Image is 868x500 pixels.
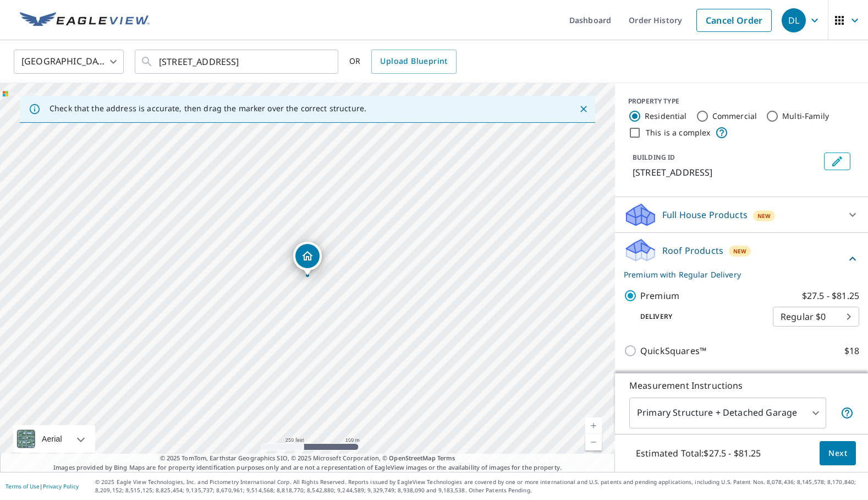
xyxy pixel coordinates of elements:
span: Next [828,447,847,460]
button: Close [576,102,591,116]
p: $18 [844,344,859,357]
a: Current Level 17, Zoom In [585,417,602,434]
a: OpenStreetMap [389,454,435,462]
p: BUILDING ID [633,153,675,162]
span: Your report will include the primary structure and a detached garage if one exists. [840,406,854,420]
div: Primary Structure + Detached Garage [629,398,826,428]
a: Terms [437,454,455,462]
p: $27.5 - $81.25 [802,289,859,302]
label: Residential [645,111,687,122]
p: Premium with Regular Delivery [624,269,846,280]
p: Check that the address is accurate, then drag the marker over the correct structure. [50,104,366,113]
div: [GEOGRAPHIC_DATA] [14,46,124,77]
a: Cancel Order [696,9,772,32]
a: Current Level 17, Zoom Out [585,434,602,450]
a: Terms of Use [6,482,40,490]
a: Privacy Policy [43,482,79,490]
label: Multi-Family [782,111,829,122]
p: QuickSquares™ [640,344,706,357]
p: Estimated Total: $27.5 - $81.25 [627,441,770,465]
input: Search by address or latitude-longitude [159,46,316,77]
label: This is a complex [646,127,711,138]
img: EV Logo [20,12,150,29]
div: OR [349,50,457,74]
button: Edit building 1 [824,153,850,170]
button: Next [820,441,856,466]
p: Full House Products [662,208,748,221]
span: Upload Blueprint [380,55,447,68]
p: [STREET_ADDRESS] [633,166,820,179]
p: Roof Products [662,244,723,257]
a: Upload Blueprint [371,50,456,74]
p: | [6,483,79,490]
div: DL [782,8,806,32]
span: New [733,247,746,256]
span: © 2025 TomTom, Earthstar Geographics SIO, © 2025 Microsoft Corporation, © [160,454,455,463]
p: Measurement Instructions [629,379,854,392]
div: Aerial [13,425,95,453]
label: Commercial [712,111,757,122]
div: Roof ProductsNewPremium with Regular Delivery [624,237,859,280]
div: Aerial [39,425,65,453]
div: Dropped pin, building 1, Residential property, 1514 Westhill Ter Cleburne, TX 76033 [293,242,322,276]
div: PROPERTY TYPE [628,96,855,106]
div: Regular $0 [773,301,859,332]
div: Full House ProductsNew [624,202,859,228]
p: Delivery [624,312,773,322]
p: © 2025 Eagle View Technologies, Inc. and Pictometry International Corp. All Rights Reserved. Repo... [95,478,862,494]
p: Premium [640,289,679,302]
span: New [757,211,771,220]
